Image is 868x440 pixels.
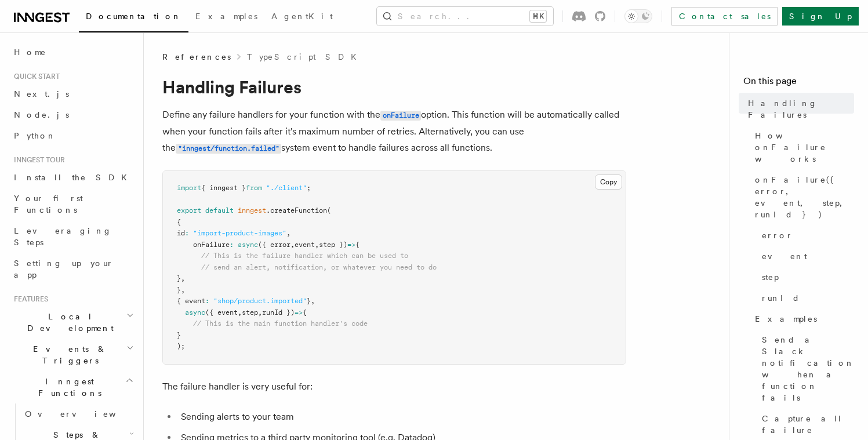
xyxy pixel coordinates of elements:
[14,194,83,214] span: Your first Functions
[750,169,854,225] a: onFailure({ error, event, step, runId })
[9,42,136,63] a: Home
[347,241,355,249] span: =>
[258,241,290,249] span: ({ error
[9,72,60,81] span: Quick start
[177,218,181,226] span: {
[671,7,778,26] a: Contact sales
[230,241,234,249] span: :
[25,409,144,419] span: Overview
[9,339,136,371] button: Events & Triggers
[177,206,201,214] span: export
[262,308,295,317] span: runId })
[757,246,854,267] a: event
[193,319,368,328] span: // This is the main function handler's code
[242,308,258,317] span: step
[295,241,315,249] span: event
[258,308,262,317] span: ,
[757,225,854,246] a: error
[757,267,854,288] a: step
[14,226,112,247] span: Leveraging Steps
[86,12,181,21] span: Documentation
[201,263,437,271] span: // send an alert, notification, or whatever you need to do
[238,308,242,317] span: ,
[9,253,136,285] a: Setting up your app
[238,206,266,214] span: inngest
[295,308,303,317] span: =>
[162,51,231,63] span: References
[355,241,359,249] span: {
[79,3,188,32] a: Documentation
[205,206,234,214] span: default
[9,104,136,125] a: Node.js
[177,274,181,282] span: }
[377,7,553,26] button: Search...⌘K
[757,288,854,308] a: runId
[9,294,48,304] span: Features
[595,174,622,190] button: Copy
[176,144,281,154] code: "inngest/function.failed"
[9,306,136,339] button: Local Development
[9,371,136,403] button: Inngest Functions
[9,188,136,220] a: Your first Functions
[9,376,125,399] span: Inngest Functions
[213,297,307,305] span: "shop/product.imported"
[743,93,854,125] a: Handling Failures
[266,206,327,214] span: .createFunction
[9,167,136,188] a: Install the SDK
[193,241,230,249] span: onFailure
[162,379,626,395] p: The failure handler is very useful for:
[290,241,295,249] span: ,
[782,7,859,26] a: Sign Up
[624,9,652,23] button: Toggle dark mode
[762,334,855,403] span: Send a Slack notification when a function fails
[266,184,307,192] span: "./client"
[177,286,181,294] span: }
[762,292,800,304] span: runId
[247,51,364,63] a: TypeScript SDK
[195,12,257,21] span: Examples
[762,230,793,241] span: error
[315,241,319,249] span: ,
[238,241,258,249] span: async
[307,184,311,192] span: ;
[530,10,546,22] kbd: ⌘K
[201,252,408,260] span: // This is the failure handler which can be used to
[755,313,817,325] span: Examples
[762,250,807,262] span: event
[205,297,209,305] span: :
[762,271,779,283] span: step
[286,229,290,237] span: ,
[307,297,311,305] span: }
[9,220,136,253] a: Leveraging Steps
[750,308,854,329] a: Examples
[205,308,238,317] span: ({ event
[755,174,854,220] span: onFailure({ error, event, step, runId })
[9,83,136,104] a: Next.js
[177,342,185,350] span: );
[14,89,69,99] span: Next.js
[14,173,134,182] span: Install the SDK
[188,3,264,31] a: Examples
[757,329,854,408] a: Send a Slack notification when a function fails
[185,308,205,317] span: async
[177,184,201,192] span: import
[319,241,347,249] span: step })
[20,403,136,424] a: Overview
[177,297,205,305] span: { event
[181,286,185,294] span: ,
[9,125,136,146] a: Python
[162,107,626,157] p: Define any failure handlers for your function with the option. This function will be automaticall...
[185,229,189,237] span: :
[181,274,185,282] span: ,
[743,74,854,93] h4: On this page
[303,308,307,317] span: {
[755,130,854,165] span: How onFailure works
[9,311,126,334] span: Local Development
[246,184,262,192] span: from
[271,12,333,21] span: AgentKit
[14,259,114,279] span: Setting up your app
[177,229,185,237] span: id
[14,110,69,119] span: Node.js
[177,331,181,339] span: }
[14,131,56,140] span: Python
